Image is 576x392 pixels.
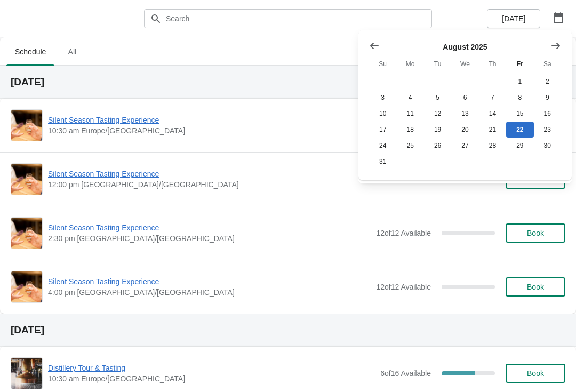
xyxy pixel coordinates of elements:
[527,369,544,378] span: Book
[479,122,506,138] button: Thursday August 21 2025
[546,36,565,55] button: Show next month, September 2025
[424,54,451,74] th: Tuesday
[48,222,371,233] span: Silent Season Tasting Experience
[506,223,565,243] button: Book
[527,283,544,291] span: Book
[6,42,54,61] span: Schedule
[424,90,451,106] button: Tuesday August 5 2025
[369,54,396,74] th: Sunday
[48,363,375,373] span: Distillery Tour & Tasting
[369,138,396,154] button: Sunday August 24 2025
[451,54,478,74] th: Wednesday
[11,358,42,389] img: Distillery Tour & Tasting | | 10:30 am Europe/London
[502,14,525,23] span: [DATE]
[48,125,371,136] span: 10:30 am Europe/[GEOGRAPHIC_DATA]
[48,373,375,384] span: 10:30 am Europe/[GEOGRAPHIC_DATA]
[365,36,384,55] button: Show previous month, July 2025
[506,74,533,90] button: Friday August 1 2025
[451,122,478,138] button: Wednesday August 20 2025
[396,122,423,138] button: Monday August 18 2025
[396,138,423,154] button: Monday August 25 2025
[424,138,451,154] button: Tuesday August 26 2025
[424,106,451,122] button: Tuesday August 12 2025
[48,179,371,190] span: 12:00 pm [GEOGRAPHIC_DATA]/[GEOGRAPHIC_DATA]
[48,115,371,125] span: Silent Season Tasting Experience
[527,229,544,237] span: Book
[165,9,432,28] input: Search
[479,138,506,154] button: Thursday August 28 2025
[534,138,561,154] button: Saturday August 30 2025
[369,154,396,170] button: Sunday August 31 2025
[11,164,42,195] img: Silent Season Tasting Experience | | 12:00 pm Europe/London
[11,110,42,141] img: Silent Season Tasting Experience | | 10:30 am Europe/London
[479,106,506,122] button: Thursday August 14 2025
[506,54,533,74] th: Friday
[376,283,431,291] span: 12 of 12 Available
[11,271,42,302] img: Silent Season Tasting Experience | | 4:00 pm Europe/London
[369,90,396,106] button: Sunday August 3 2025
[534,74,561,90] button: Saturday August 2 2025
[487,9,540,28] button: [DATE]
[506,277,565,297] button: Book
[506,122,533,138] button: Today Friday August 22 2025
[11,325,565,335] h2: [DATE]
[369,122,396,138] button: Sunday August 17 2025
[506,138,533,154] button: Friday August 29 2025
[534,90,561,106] button: Saturday August 9 2025
[506,106,533,122] button: Friday August 15 2025
[380,369,431,378] span: 6 of 16 Available
[396,54,423,74] th: Monday
[48,233,371,244] span: 2:30 pm [GEOGRAPHIC_DATA]/[GEOGRAPHIC_DATA]
[11,218,42,249] img: Silent Season Tasting Experience | | 2:30 pm Europe/London
[396,90,423,106] button: Monday August 4 2025
[396,106,423,122] button: Monday August 11 2025
[479,90,506,106] button: Thursday August 7 2025
[451,106,478,122] button: Wednesday August 13 2025
[451,90,478,106] button: Wednesday August 6 2025
[534,106,561,122] button: Saturday August 16 2025
[506,90,533,106] button: Friday August 8 2025
[48,169,371,179] span: Silent Season Tasting Experience
[369,106,396,122] button: Sunday August 10 2025
[451,138,478,154] button: Wednesday August 27 2025
[59,42,85,61] span: All
[534,122,561,138] button: Saturday August 23 2025
[424,122,451,138] button: Tuesday August 19 2025
[506,364,565,383] button: Book
[48,276,371,287] span: Silent Season Tasting Experience
[48,287,371,298] span: 4:00 pm [GEOGRAPHIC_DATA]/[GEOGRAPHIC_DATA]
[11,77,565,87] h2: [DATE]
[479,54,506,74] th: Thursday
[376,229,431,237] span: 12 of 12 Available
[534,54,561,74] th: Saturday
